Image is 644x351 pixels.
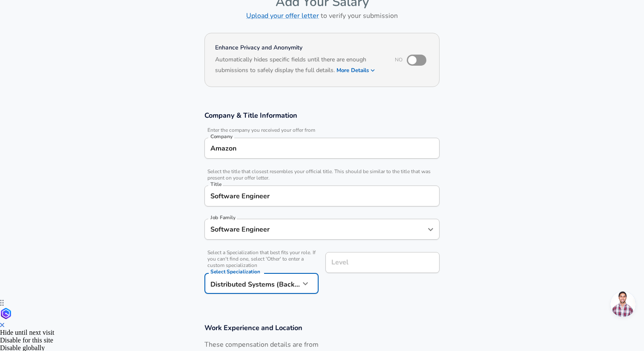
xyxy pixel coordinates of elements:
span: Select a Specialization that best fits your role. If you can't find one, select 'Other' to enter ... [204,249,319,269]
label: Job Family [210,215,236,220]
div: Distributed Systems (Back-End) [204,273,300,294]
button: More Details [336,64,376,76]
button: Open [425,223,437,235]
input: Software Engineer [208,223,423,236]
span: No [395,56,402,63]
label: Title [210,182,221,187]
a: Upload your offer letter [246,11,319,20]
h3: Work Experience and Location [204,323,440,333]
input: L3 [329,256,436,269]
div: Open chat [610,291,636,317]
span: Enter the company you received your offer from [204,127,440,133]
input: Software Engineer [208,189,436,203]
label: Select Specialization [210,269,260,274]
h6: to verify your submission [204,10,440,22]
input: Google [208,142,436,155]
h3: Company & Title Information [204,110,440,120]
span: Select the title that closest resembles your official title. This should be similar to the title ... [204,168,440,181]
label: Company [210,134,233,139]
h6: Automatically hides specific fields until there are enough submissions to safely display the full... [215,55,383,76]
h4: Enhance Privacy and Anonymity [215,44,383,52]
